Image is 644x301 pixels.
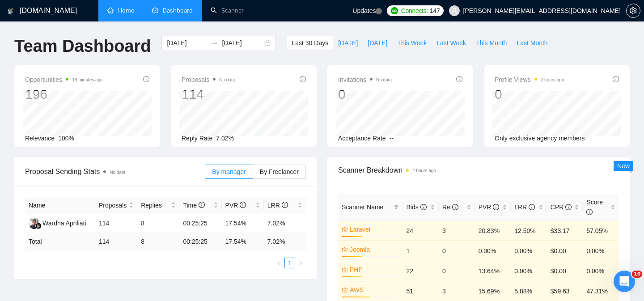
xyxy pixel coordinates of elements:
[333,36,363,50] button: [DATE]
[626,4,640,18] button: setting
[137,197,179,214] th: Replies
[110,170,125,175] span: No data
[338,165,619,176] span: Scanner Breakdown
[632,271,642,278] span: 10
[614,271,635,292] iframe: Intercom live chat
[475,220,511,241] td: 20.83%
[626,7,640,14] a: setting
[285,258,295,268] a: 1
[547,220,583,241] td: $33.17
[267,202,288,209] span: LRR
[479,203,500,211] span: PVR
[292,38,328,48] span: Last 30 Days
[342,203,383,211] span: Scanner Name
[95,214,137,233] td: 114
[583,261,619,281] td: 0.00%
[342,287,348,293] span: crown
[167,38,208,48] input: Start date
[25,135,55,142] span: Relevance
[222,233,264,250] td: 17.54 %
[547,281,583,301] td: $59.63
[212,168,246,175] span: By manager
[363,36,392,50] button: [DATE]
[627,7,640,14] span: setting
[495,135,585,142] span: Only exclusive agency members
[617,162,630,170] span: New
[211,7,244,14] a: searchScanner
[199,202,205,208] span: info-circle
[338,135,386,142] span: Acceptance Rate
[511,241,547,261] td: 0.00%
[541,77,564,82] time: 2 hours ago
[430,6,440,16] span: 147
[397,38,427,48] span: This Week
[493,204,499,210] span: info-circle
[274,258,284,268] li: Previous Page
[137,214,179,233] td: 8
[394,204,399,210] span: filter
[29,218,40,229] img: WA
[222,214,264,233] td: 17.54%
[338,38,358,48] span: [DATE]
[439,220,475,241] td: 3
[342,267,348,273] span: crown
[432,36,471,50] button: Last Week
[402,241,439,261] td: 1
[495,74,564,85] span: Profile Views
[350,225,397,234] a: Laravel
[219,77,235,82] span: No data
[352,7,376,14] span: Updates
[495,86,564,103] div: 0
[420,204,427,210] span: info-circle
[391,7,398,14] img: upwork-logo.png
[350,265,397,275] a: PHP
[439,261,475,281] td: 0
[225,202,246,209] span: PVR
[512,36,552,50] button: Last Month
[287,36,333,50] button: Last 30 Days
[58,135,74,142] span: 100%
[475,241,511,261] td: 0.00%
[264,214,306,233] td: 7.02%
[442,203,458,211] span: Re
[25,86,103,103] div: 196
[439,241,475,261] td: 0
[451,8,458,14] span: user
[406,203,426,211] span: Bids
[517,38,547,48] span: Last Month
[613,76,619,82] span: info-circle
[216,135,234,142] span: 7.02%
[586,209,593,215] span: info-circle
[338,74,392,85] span: Invitations
[182,135,212,142] span: Reply Rate
[42,218,86,228] div: Wardha Apriliati
[401,6,428,16] span: Connects:
[282,202,288,208] span: info-circle
[182,86,235,103] div: 114
[107,7,134,14] a: homeHome
[456,76,462,82] span: info-circle
[264,233,306,250] td: 7.02 %
[475,281,511,301] td: 15.69%
[222,38,263,48] input: End date
[240,202,246,208] span: info-circle
[511,261,547,281] td: 0.00%
[295,258,306,268] li: Next Page
[392,200,401,214] span: filter
[565,204,572,210] span: info-circle
[439,281,475,301] td: 3
[35,223,42,229] img: gigradar-bm.png
[514,203,535,211] span: LRR
[376,77,392,82] span: No data
[551,203,572,211] span: CPR
[390,135,394,142] span: --
[586,199,603,216] span: Score
[152,7,158,13] span: dashboard
[179,214,221,233] td: 00:25:25
[141,200,169,210] span: Replies
[95,233,137,250] td: 114
[402,261,439,281] td: 22
[274,258,284,268] button: left
[342,246,348,253] span: crown
[471,36,512,50] button: This Month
